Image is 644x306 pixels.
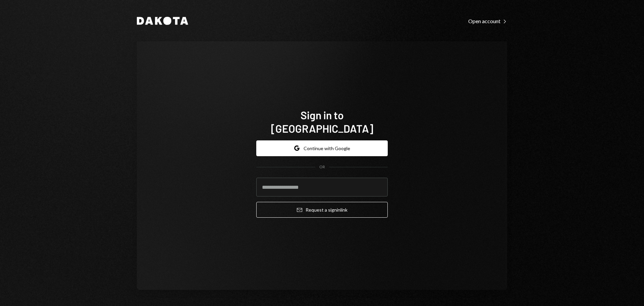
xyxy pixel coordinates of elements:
[468,17,507,25] a: Open account
[256,108,388,135] h1: Sign in to [GEOGRAPHIC_DATA]
[256,140,388,156] button: Continue with Google
[319,164,325,170] div: OR
[256,202,388,218] button: Request a signinlink
[468,18,507,25] div: Open account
